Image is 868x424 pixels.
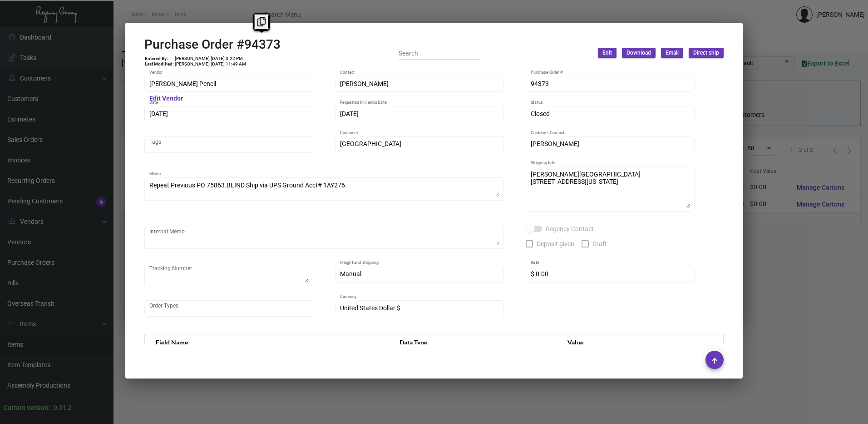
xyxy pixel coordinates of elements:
[149,95,183,102] mat-hint: Edit Vendor
[626,49,651,57] span: Download
[144,61,174,67] td: Last Modified:
[558,334,723,350] th: Value
[537,238,574,249] span: Deposit given
[689,48,724,58] button: Direct ship
[531,110,550,117] span: Closed
[602,49,612,57] span: Edit
[661,48,683,58] button: Email
[54,403,72,413] div: 0.51.2
[145,334,391,350] th: Field Name
[257,17,266,26] i: Copy
[144,37,281,52] h2: Purchase Order #94373
[592,238,607,249] span: Draft
[666,49,679,57] span: Email
[390,334,558,350] th: Data Type
[144,56,174,61] td: Entered By:
[693,49,719,57] span: Direct ship
[4,403,50,413] div: Current version:
[174,56,247,61] td: [PERSON_NAME] [DATE] 3:22 PM
[598,48,616,58] button: Edit
[622,48,656,58] button: Download
[546,223,594,234] span: Regency Contact
[340,270,361,278] span: Manual
[174,61,247,67] td: [PERSON_NAME] [DATE] 11:49 AM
